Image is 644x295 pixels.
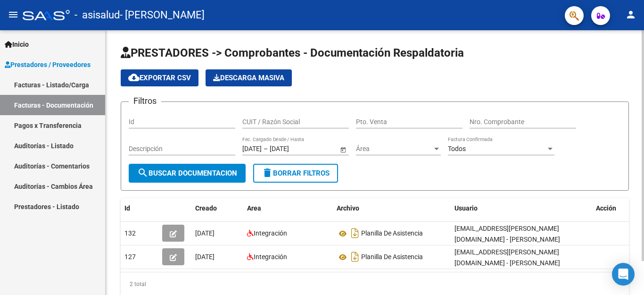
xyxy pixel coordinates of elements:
[213,74,284,82] span: Descarga Masiva
[124,204,130,212] span: Id
[195,229,215,237] span: [DATE]
[121,198,158,219] datatable-header-cell: Id
[129,164,246,183] button: Buscar Documentacion
[253,164,338,183] button: Borrar Filtros
[206,69,292,86] app-download-masive: Descarga masiva de comprobantes (adjuntos)
[612,263,635,286] div: Open Intercom Messenger
[206,69,292,86] button: Descarga Masiva
[625,9,636,20] mat-icon: person
[454,204,478,212] span: Usuario
[451,198,592,219] datatable-header-cell: Usuario
[121,69,198,86] button: Exportar CSV
[337,204,359,212] span: Archivo
[247,204,261,212] span: Area
[5,39,29,50] span: Inicio
[262,169,330,177] span: Borrar Filtros
[128,74,191,82] span: Exportar CSV
[129,94,161,108] h3: Filtros
[5,59,91,70] span: Prestadores / Proveedores
[349,226,361,241] i: Descargar documento
[596,204,616,212] span: Acción
[349,249,361,264] i: Descargar documento
[264,145,268,153] span: –
[338,144,348,154] button: Open calendar
[454,248,560,267] span: [EMAIL_ADDRESS][PERSON_NAME][DOMAIN_NAME] - [PERSON_NAME]
[262,167,273,178] mat-icon: delete
[121,46,464,59] span: PRESTADORES -> Comprobantes - Documentación Respaldatoria
[8,9,19,20] mat-icon: menu
[128,72,140,83] mat-icon: cloud_download
[361,253,423,261] span: Planilla De Asistencia
[270,145,316,153] input: Fecha fin
[356,145,432,153] span: Área
[333,198,451,219] datatable-header-cell: Archivo
[195,253,215,261] span: [DATE]
[454,225,560,243] span: [EMAIL_ADDRESS][PERSON_NAME][DOMAIN_NAME] - [PERSON_NAME]
[124,253,136,261] span: 127
[592,198,639,219] datatable-header-cell: Acción
[137,169,237,177] span: Buscar Documentacion
[74,5,120,25] span: - asisalud
[191,198,243,219] datatable-header-cell: Creado
[243,198,333,219] datatable-header-cell: Area
[448,145,466,152] span: Todos
[120,5,205,25] span: - [PERSON_NAME]
[361,230,423,237] span: Planilla De Asistencia
[124,229,136,237] span: 132
[242,145,262,153] input: Fecha inicio
[254,253,287,261] span: Integración
[195,204,217,212] span: Creado
[254,229,287,237] span: Integración
[137,167,149,178] mat-icon: search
